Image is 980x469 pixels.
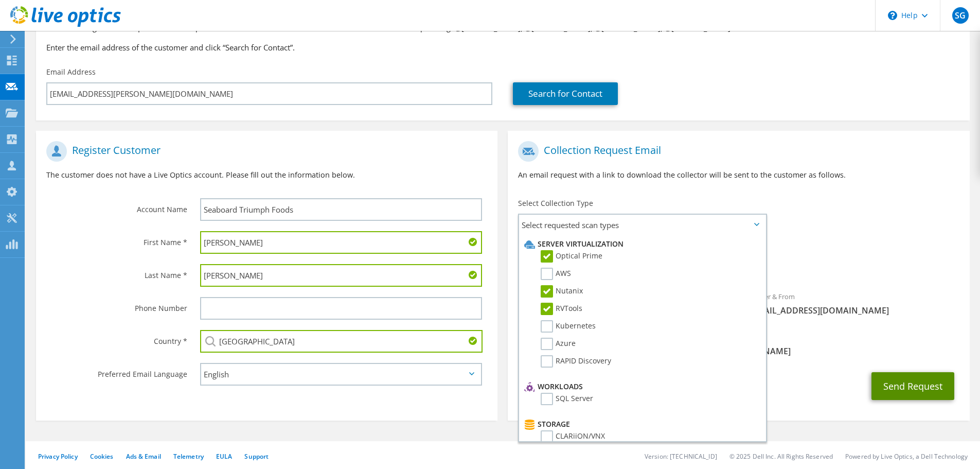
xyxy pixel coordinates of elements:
[46,231,187,248] label: First Name *
[541,430,605,443] label: CLARiiON/VNX
[46,330,187,346] label: Country *
[541,303,582,315] label: RVTools
[541,393,593,405] label: SQL Server
[522,380,760,393] li: Workloads
[508,326,969,362] div: CC & Reply To
[952,7,969,24] span: SG
[244,452,269,461] a: Support
[729,452,833,461] li: © 2025 Dell Inc. All Rights Reserved
[46,198,187,215] label: Account Name
[645,452,717,461] li: Version: [TECHNICAL_ID]
[541,285,583,298] label: Nutanix
[38,452,78,461] a: Privacy Policy
[46,42,959,53] h3: Enter the email address of the customer and click “Search for Contact”.
[541,355,611,368] label: RAPID Discovery
[739,286,970,321] div: Sender & From
[518,198,593,209] label: Select Collection Type
[541,338,576,350] label: Azure
[508,286,739,321] div: To
[90,452,114,461] a: Cookies
[522,238,760,250] li: Server Virtualization
[216,452,232,461] a: EULA
[513,82,618,105] a: Search for Contact
[173,452,204,461] a: Telemetry
[46,169,487,181] p: The customer does not have a Live Optics account. Please fill out the information below.
[845,452,968,461] li: Powered by Live Optics, a Dell Technology
[888,11,897,20] svg: \n
[518,169,959,181] p: An email request with a link to download the collector will be sent to the customer as follows.
[46,297,187,314] label: Phone Number
[541,320,596,333] label: Kubernetes
[519,215,765,235] span: Select requested scan types
[541,250,602,263] label: Optical Prime
[518,141,954,162] h1: Collection Request Email
[522,418,760,430] li: Storage
[126,452,161,461] a: Ads & Email
[871,372,954,400] button: Send Request
[46,67,96,77] label: Email Address
[46,264,187,281] label: Last Name *
[541,268,571,280] label: AWS
[508,239,969,281] div: Requested Collections
[46,363,187,379] label: Preferred Email Language
[46,141,482,162] h1: Register Customer
[749,305,959,316] span: [EMAIL_ADDRESS][DOMAIN_NAME]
